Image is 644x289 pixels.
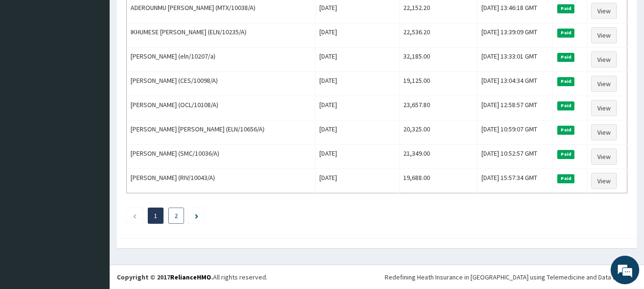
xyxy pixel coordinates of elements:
[170,273,211,281] a: RelianceHMO
[477,72,552,96] td: [DATE] 13:04:34 GMT
[127,145,316,169] td: [PERSON_NAME] (SMC/10036/A)
[385,272,637,282] div: Redefining Heath Insurance in [GEOGRAPHIC_DATA] using Telemedicine and Data Science!
[127,96,316,120] td: [PERSON_NAME] (OCL/10108/A)
[591,76,617,92] a: View
[127,120,316,145] td: [PERSON_NAME] [PERSON_NAME] (ELN/10656/A)
[591,149,617,165] a: View
[557,101,574,110] span: Paid
[477,145,552,169] td: [DATE] 10:52:57 GMT
[127,23,316,48] td: IKHUMESE [PERSON_NAME] (ELN/10235/A)
[591,124,617,140] a: View
[477,169,552,193] td: [DATE] 15:57:34 GMT
[133,211,137,220] a: Previous page
[5,190,182,223] textarea: Type your message and hit 'Enter'
[154,211,157,220] a: Page 1 is your current page
[591,100,617,116] a: View
[156,5,179,28] div: Minimize live chat window
[557,77,574,86] span: Paid
[477,96,552,120] td: [DATE] 12:58:57 GMT
[557,29,574,37] span: Paid
[399,72,478,96] td: 19,125.00
[591,51,617,68] a: View
[195,211,198,220] a: Next page
[399,169,478,193] td: 19,688.00
[557,53,574,61] span: Paid
[127,72,316,96] td: [PERSON_NAME] (CES/10098/A)
[557,4,574,13] span: Paid
[399,23,478,48] td: 22,536.20
[557,126,574,134] span: Paid
[399,145,478,169] td: 21,349.00
[127,48,316,72] td: [PERSON_NAME] (eln/10207/a)
[110,265,644,289] footer: All rights reserved.
[399,96,478,120] td: 23,657.80
[399,120,478,145] td: 20,325.00
[55,85,132,181] span: We're online!
[477,120,552,145] td: [DATE] 10:59:07 GMT
[557,174,574,183] span: Paid
[591,173,617,189] a: View
[50,53,160,66] div: Chat with us now
[315,48,399,72] td: [DATE]
[315,23,399,48] td: [DATE]
[477,48,552,72] td: [DATE] 13:33:01 GMT
[591,3,617,19] a: View
[315,145,399,169] td: [DATE]
[477,23,552,48] td: [DATE] 13:39:09 GMT
[315,120,399,145] td: [DATE]
[127,169,316,193] td: [PERSON_NAME] (RIV/10043/A)
[399,48,478,72] td: 32,185.00
[315,72,399,96] td: [DATE]
[591,27,617,43] a: View
[117,273,213,281] strong: Copyright © 2017 .
[18,48,39,71] img: d_794563401_company_1708531726252_794563401
[557,150,574,159] span: Paid
[174,211,178,220] a: Page 2
[315,96,399,120] td: [DATE]
[315,169,399,193] td: [DATE]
